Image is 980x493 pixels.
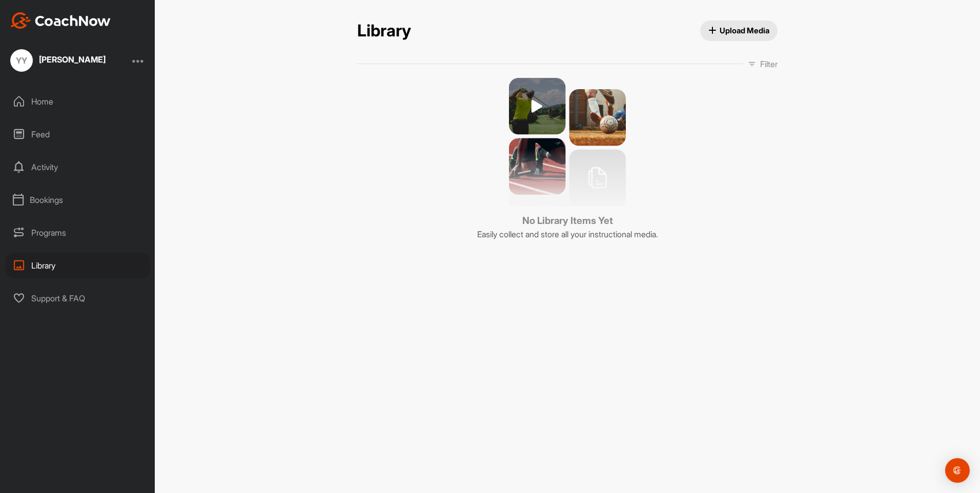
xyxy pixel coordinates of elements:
div: Feed [6,121,150,147]
img: CoachNow [10,12,111,29]
button: Upload Media [700,20,778,41]
h3: No Library Items Yet [477,214,658,228]
img: no media [509,78,626,206]
h2: Library [357,21,411,41]
div: Programs [6,220,150,245]
div: Activity [6,154,150,180]
div: Support & FAQ [6,285,150,311]
p: Easily collect and store all your instructional media. [477,228,658,240]
div: Open Intercom Messenger [945,458,970,483]
div: Library [6,253,150,278]
div: YY [10,49,33,72]
div: [PERSON_NAME] [39,55,106,64]
div: Home [6,89,150,114]
span: Upload Media [708,25,770,36]
p: Filter [760,58,778,70]
div: Bookings [6,187,150,213]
